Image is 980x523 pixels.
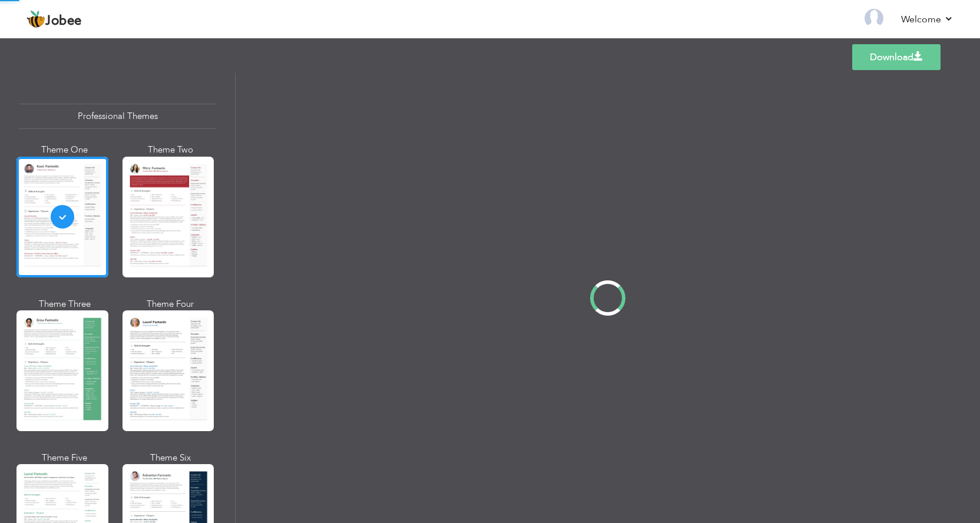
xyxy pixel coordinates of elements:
img: Profile Img [865,9,883,28]
img: jobee.io [27,10,45,29]
span: Jobee [45,15,82,28]
a: Welcome [901,12,953,27]
a: Download [852,44,941,70]
a: Jobee [27,10,82,29]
